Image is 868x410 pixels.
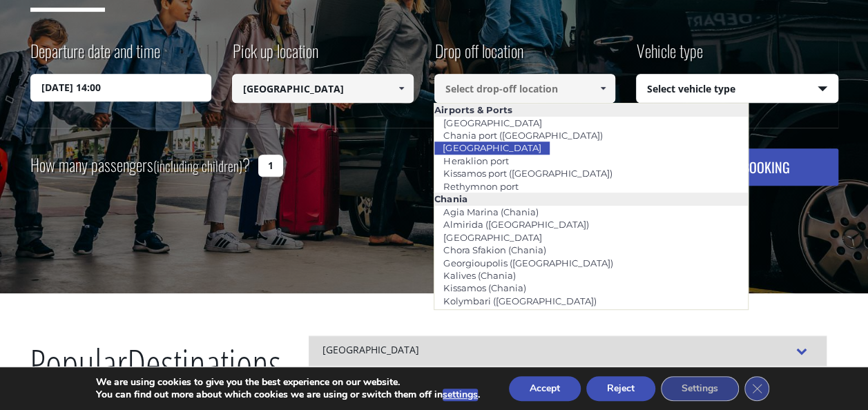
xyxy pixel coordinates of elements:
button: settings [443,389,478,401]
a: Kissamos (Chania) [434,278,534,297]
a: Kalives (Chania) [434,266,524,285]
a: Kolymbari ([GEOGRAPHIC_DATA]) [434,291,605,311]
label: Vehicle type [636,39,703,74]
label: How many passengers ? [30,148,250,182]
a: [GEOGRAPHIC_DATA] [434,228,550,247]
button: Accept [509,376,581,401]
a: [GEOGRAPHIC_DATA] [434,113,550,133]
button: Settings [661,376,739,401]
button: Close GDPR Cookie Banner [744,376,769,401]
a: Rethymnon port [434,177,527,196]
a: Georgioupolis ([GEOGRAPHIC_DATA]) [434,253,621,273]
button: Reject [586,376,655,401]
span: Select vehicle type [637,75,838,104]
input: Select pickup location [232,74,414,103]
a: [GEOGRAPHIC_DATA] [434,138,550,157]
span: Popular [30,336,127,400]
a: Show All Items [389,74,412,103]
p: You can find out more about which cookies we are using or switch them off in . [96,389,480,401]
p: We are using cookies to give you the best experience on our website. [96,376,480,389]
a: Show All Items [592,74,615,103]
a: Chania port ([GEOGRAPHIC_DATA]) [434,126,611,145]
label: Pick up location [232,39,318,74]
a: Agia Marina (Chania) [434,202,547,222]
li: Airports & Ports [434,104,747,116]
h2: Destinations [30,335,281,410]
a: Chora Sfakion (Chania) [434,240,554,260]
small: (including children) [153,155,242,176]
div: [GEOGRAPHIC_DATA] [309,366,827,396]
input: Select drop-off location [434,74,616,103]
a: Heraklion port [434,151,517,170]
li: Chania [434,193,747,205]
div: [GEOGRAPHIC_DATA] [309,335,827,366]
a: Kissamos port ([GEOGRAPHIC_DATA]) [434,164,621,183]
label: Departure date and time [30,39,160,74]
a: Almirida ([GEOGRAPHIC_DATA]) [434,215,597,234]
label: Drop off location [434,39,523,74]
